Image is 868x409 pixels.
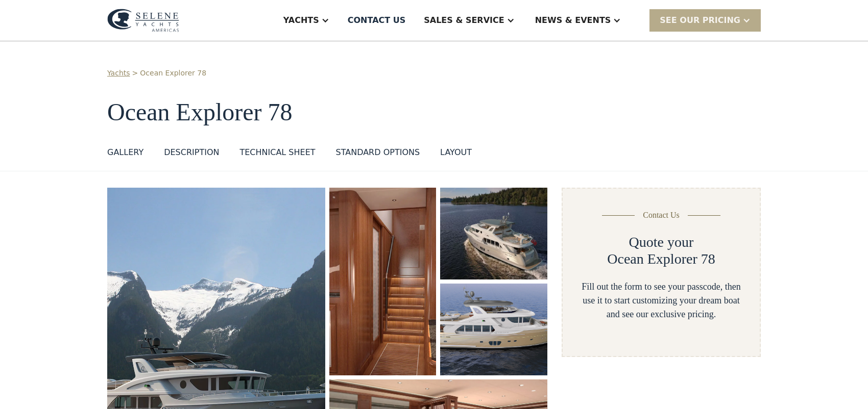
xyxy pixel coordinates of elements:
div: Yachts [283,14,319,27]
div: GALLERY [107,146,143,159]
a: Ocean Explorer 78 [140,68,206,79]
img: logo [107,9,179,32]
a: standard options [336,146,420,163]
div: Sales & Service [424,14,504,27]
a: Yachts [107,68,130,79]
div: DESCRIPTION [164,146,219,159]
a: GALLERY [107,146,143,163]
h2: Ocean Explorer 78 [607,250,715,268]
div: News & EVENTS [535,14,611,27]
div: SEE Our Pricing [660,14,740,27]
a: DESCRIPTION [164,146,219,163]
div: Fill out the form to see your passcode, then use it to start customizing your dream boat and see ... [579,280,743,321]
div: Contact US [348,14,406,27]
a: layout [440,146,472,163]
h2: Quote your [629,234,694,251]
div: Technical sheet [239,146,315,159]
div: > [132,68,138,79]
div: layout [440,146,472,159]
a: Technical sheet [239,146,315,163]
div: standard options [336,146,420,159]
div: Contact Us [643,209,680,221]
h1: Ocean Explorer 78 [107,99,761,126]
